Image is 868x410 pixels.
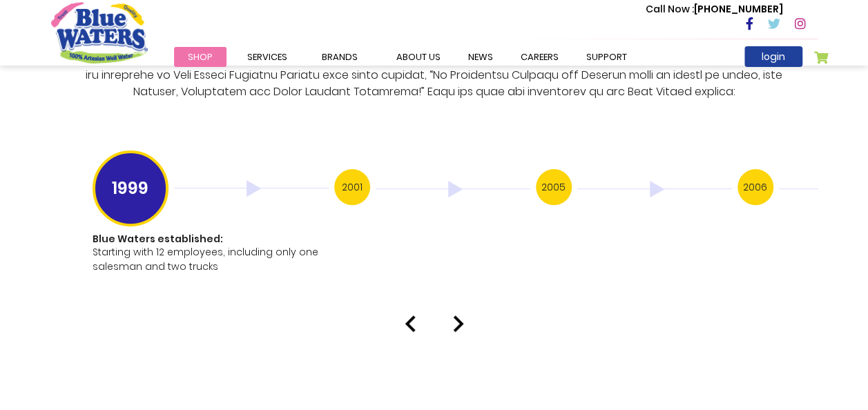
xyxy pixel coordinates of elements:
a: store logo [51,2,148,63]
a: support [572,47,641,67]
a: about us [383,47,454,67]
span: Call Now : [646,2,694,16]
h3: 2001 [334,169,370,205]
a: News [454,47,507,67]
h3: 1999 [93,150,168,226]
span: Services [247,50,287,64]
a: careers [507,47,572,67]
a: login [744,46,802,67]
span: Brands [322,50,358,64]
span: Shop [188,50,213,64]
h3: 2006 [737,169,773,205]
p: [PHONE_NUMBER] [646,2,783,17]
p: Starting with 12 employees, including only one salesman and two trucks [93,245,326,274]
h1: Blue Waters established: [93,233,326,245]
h3: 2005 [536,169,572,205]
